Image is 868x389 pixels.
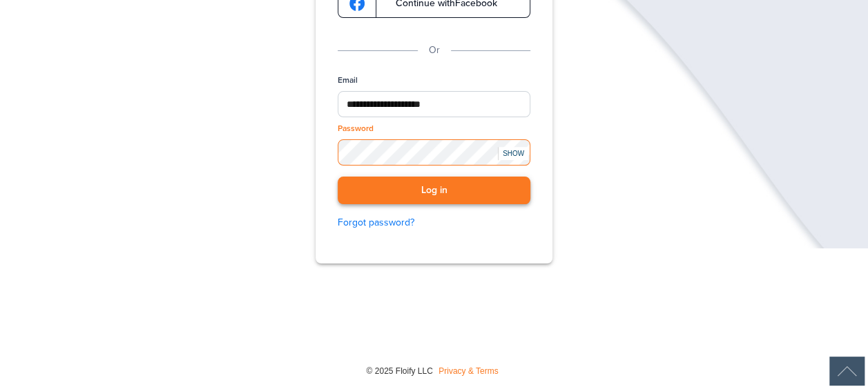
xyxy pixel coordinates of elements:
div: Scroll Back to Top [829,357,865,386]
div: SHOW [498,147,528,160]
input: Password [338,139,530,165]
p: Or [429,43,440,58]
label: Email [338,74,358,86]
input: Email [338,91,530,117]
a: Forgot password? [338,215,530,230]
span: © 2025 Floify LLC [366,366,432,376]
img: Back to Top [829,357,865,386]
button: Log in [338,177,530,205]
a: Privacy & Terms [438,366,498,376]
label: Password [338,123,374,134]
